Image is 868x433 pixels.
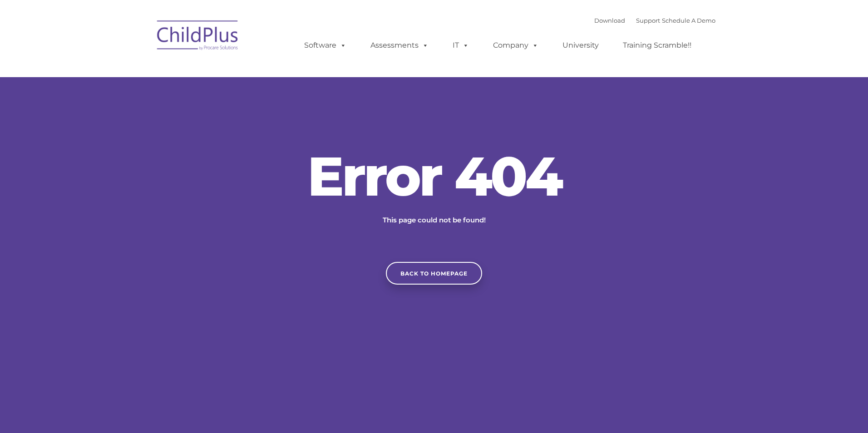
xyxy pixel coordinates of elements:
[594,17,715,24] font: |
[339,215,529,226] p: This page could not be found!
[553,36,608,54] a: University
[361,36,438,54] a: Assessments
[444,36,478,54] a: IT
[594,17,625,24] a: Download
[636,17,660,24] a: Support
[614,36,700,54] a: Training Scramble!!
[662,17,715,24] a: Schedule A Demo
[298,149,570,203] h2: Error 404
[484,36,547,54] a: Company
[153,14,243,59] img: ChildPlus by Procare Solutions
[295,36,355,54] a: Software
[386,262,482,285] a: Back to homepage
